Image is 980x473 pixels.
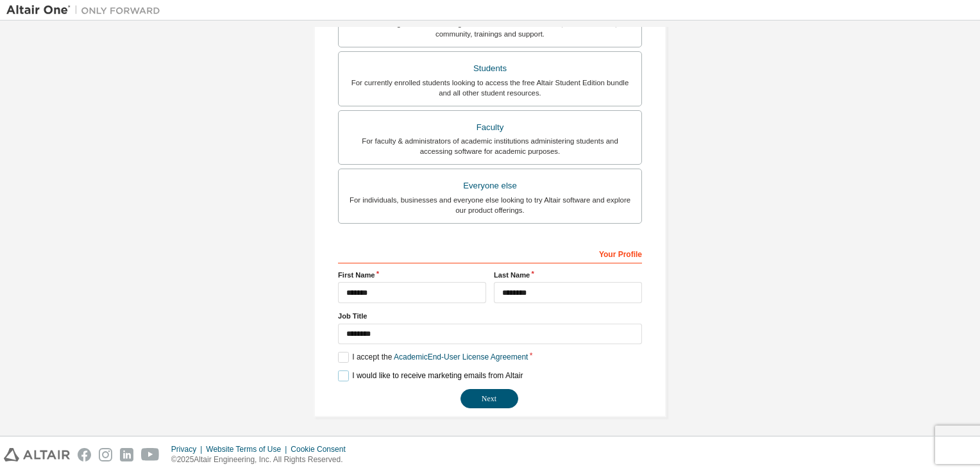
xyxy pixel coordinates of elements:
div: Privacy [171,444,206,454]
div: Website Terms of Use [206,444,291,454]
div: For faculty & administrators of academic institutions administering students and accessing softwa... [346,136,634,156]
div: Faculty [346,119,634,137]
div: Students [346,60,634,78]
div: For existing customers looking to access software downloads, HPC resources, community, trainings ... [346,19,634,39]
img: linkedin.svg [120,448,133,461]
div: For individuals, businesses and everyone else looking to try Altair software and explore our prod... [346,195,634,215]
img: altair_logo.svg [4,448,70,461]
label: Last Name [494,270,642,280]
label: I would like to receive marketing emails from Altair [338,370,523,381]
div: Cookie Consent [291,444,353,454]
label: I accept the [338,352,528,363]
img: facebook.svg [78,448,91,461]
div: For currently enrolled students looking to access the free Altair Student Edition bundle and all ... [346,78,634,98]
label: Job Title [338,311,642,321]
div: Your Profile [338,243,642,263]
div: Everyone else [346,177,634,195]
a: Academic End-User License Agreement [394,353,528,361]
p: © 2025 Altair Engineering, Inc. All Rights Reserved. [171,454,353,465]
img: youtube.svg [141,448,160,461]
img: instagram.svg [99,448,112,461]
img: Altair One [6,4,167,17]
button: Next [460,389,518,408]
label: First Name [338,270,486,280]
